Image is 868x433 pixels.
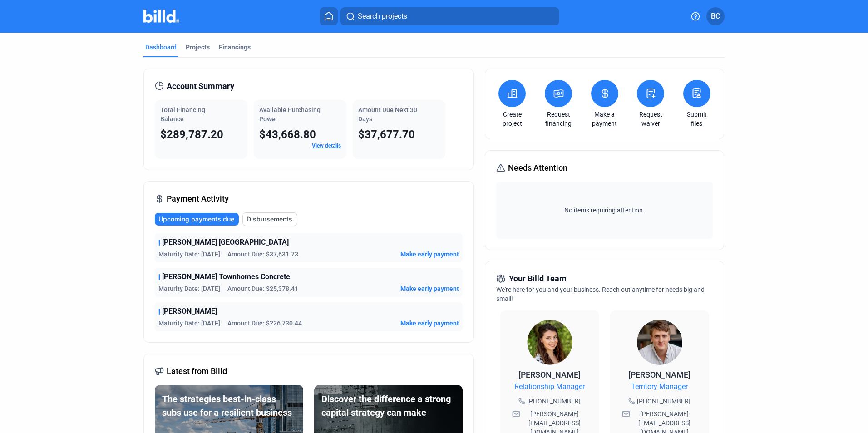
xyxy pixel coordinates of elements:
[527,320,572,365] img: Relationship Manager
[227,250,298,259] span: Amount Due: $37,631.73
[162,271,290,282] span: [PERSON_NAME] Townhomes Concrete
[589,110,621,128] a: Make a payment
[158,250,220,259] span: Maturity Date: [DATE]
[508,162,567,174] span: Needs Attention
[160,128,223,141] span: $289,787.20
[358,106,417,123] span: Amount Due Next 30 Days
[242,212,297,226] button: Disbursements
[496,286,705,302] span: We're here for you and your business. Reach out anytime for needs big and small!
[400,250,459,259] button: Make early payment
[155,213,239,226] button: Upcoming payments due
[400,284,459,293] button: Make early payment
[227,284,298,293] span: Amount Due: $25,378.41
[711,11,720,22] span: BC
[628,370,690,379] span: [PERSON_NAME]
[158,215,234,224] span: Upcoming payments due
[160,106,205,123] span: Total Financing Balance
[162,237,289,248] span: [PERSON_NAME] [GEOGRAPHIC_DATA]
[514,381,585,392] span: Relationship Manager
[227,319,302,328] span: Amount Due: $226,730.44
[167,192,229,205] span: Payment Activity
[186,43,210,52] div: Projects
[631,381,688,392] span: Territory Manager
[358,128,415,141] span: $37,677.70
[706,7,725,25] button: BC
[312,143,341,149] a: View details
[145,43,177,52] div: Dashboard
[259,128,316,141] span: $43,668.80
[500,206,709,215] span: No items requiring attention.
[635,110,666,128] a: Request waiver
[162,306,217,317] span: [PERSON_NAME]
[219,43,251,52] div: Financings
[143,10,179,23] img: Billd Company Logo
[637,397,690,406] span: [PHONE_NUMBER]
[167,80,234,93] span: Account Summary
[321,392,455,419] div: Discover the difference a strong capital strategy can make
[158,284,220,293] span: Maturity Date: [DATE]
[527,397,581,406] span: [PHONE_NUMBER]
[340,7,559,25] button: Search projects
[496,110,528,128] a: Create project
[167,365,227,378] span: Latest from Billd
[509,272,567,285] span: Your Billd Team
[637,320,682,365] img: Territory Manager
[358,11,407,22] span: Search projects
[542,110,574,128] a: Request financing
[259,106,321,123] span: Available Purchasing Power
[162,392,296,419] div: The strategies best-in-class subs use for a resilient business
[158,319,220,328] span: Maturity Date: [DATE]
[400,319,459,328] button: Make early payment
[518,370,581,379] span: [PERSON_NAME]
[247,215,292,224] span: Disbursements
[681,110,713,128] a: Submit files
